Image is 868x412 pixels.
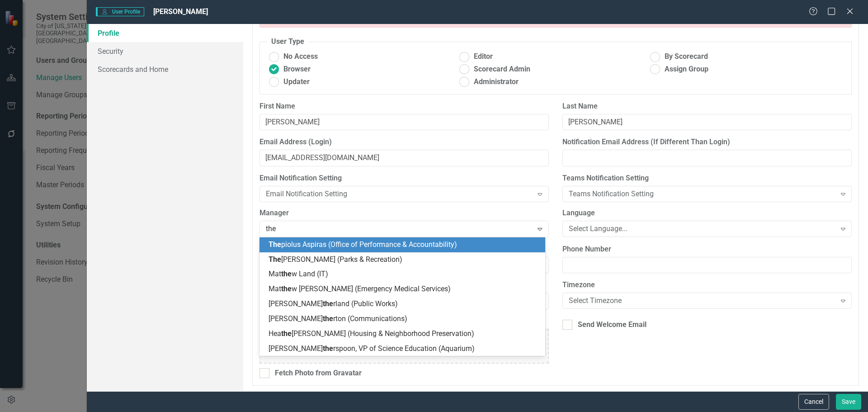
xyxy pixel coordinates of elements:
[323,344,333,353] span: the
[259,101,549,112] label: First Name
[87,24,243,42] a: Profile
[259,137,549,147] label: Email Address (Login)
[259,208,549,218] label: Manager
[87,60,243,78] a: Scorecards and Home
[266,189,533,199] div: Email Notification Setting
[562,173,852,184] label: Teams Notification Setting
[269,314,407,323] span: [PERSON_NAME] rton (Communications)
[836,394,861,410] button: Save
[562,208,852,218] label: Language
[283,77,310,87] span: Updater
[269,240,457,249] span: piolus Aspiras (Office of Performance & Accountability)
[269,255,281,264] span: The
[269,240,281,249] span: The
[87,42,243,60] a: Security
[474,52,493,62] span: Editor
[474,64,530,75] span: Scorecard Admin
[562,101,852,112] label: Last Name
[562,280,852,290] label: Timezone
[283,64,311,75] span: Browser
[578,320,646,330] div: Send Welcome Email
[96,7,144,16] span: User Profile
[275,368,362,379] div: Fetch Photo from Gravatar
[269,284,451,293] span: Mat w [PERSON_NAME] (Emergency Medical Services)
[474,77,519,87] span: Administrator
[281,329,292,338] span: the
[569,296,836,306] div: Select Timezone
[665,64,708,75] span: Assign Group
[269,344,475,353] span: [PERSON_NAME] rspoon, VP of Science Education (Aquarium)
[259,173,549,184] label: Email Notification Setting
[269,299,398,308] span: [PERSON_NAME] rland (Public Works)
[267,37,309,47] legend: User Type
[281,284,292,293] span: the
[283,52,318,62] span: No Access
[323,299,333,308] span: the
[562,137,852,147] label: Notification Email Address (If Different Than Login)
[269,255,402,264] span: [PERSON_NAME] (Parks & Recreation)
[269,329,474,338] span: Hea [PERSON_NAME] (Housing & Neighborhood Preservation)
[665,52,708,62] span: By Scorecard
[562,244,852,255] label: Phone Number
[569,223,836,234] div: Select Language...
[281,270,292,278] span: the
[798,394,829,410] button: Cancel
[323,314,333,323] span: the
[269,270,328,278] span: Mat w Land (IT)
[569,189,836,199] div: Teams Notification Setting
[153,7,208,16] span: [PERSON_NAME]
